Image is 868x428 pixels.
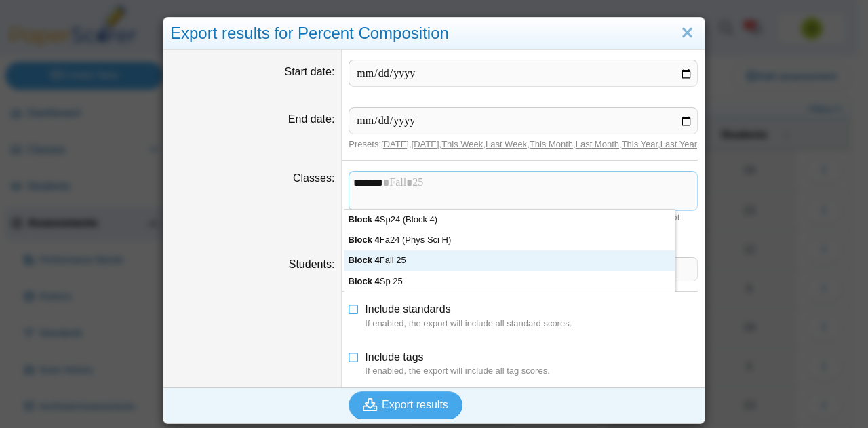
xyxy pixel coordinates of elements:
span: Include tags [365,351,423,363]
a: Last Year [660,139,697,149]
label: Start date [285,66,335,77]
label: Classes [293,172,334,184]
a: This Month [530,139,573,149]
a: This Year [622,139,658,149]
div: Fall 25 [344,250,675,271]
div: Sp24 (Block 4) [344,210,675,230]
a: Last Month [576,139,619,149]
strong: Block 4 [349,214,380,225]
a: Last Week [486,139,527,149]
span: Export results [382,399,448,410]
strong: Block 4 [349,255,380,265]
dfn: If enabled, the export will include all tag scores. [365,365,698,377]
div: Fa24 (Phys Sci H) [344,230,675,250]
div: Presets: , , , , , , , [349,138,698,151]
a: [DATE] [412,139,439,149]
div: Sp 25 [344,271,675,292]
a: Close [677,22,698,45]
strong: Block 4 [349,235,380,245]
dfn: If enabled, the export will include all standard scores. [365,317,698,330]
a: This Week [441,139,483,149]
div: Export results for Percent Composition [163,18,705,50]
a: [DATE] [381,139,409,149]
label: Students [289,258,335,270]
button: Export results [349,391,462,419]
label: End date [288,113,335,125]
span: Include standards [365,303,450,315]
tags: ​ [349,171,698,211]
strong: Block 4 [349,276,380,286]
